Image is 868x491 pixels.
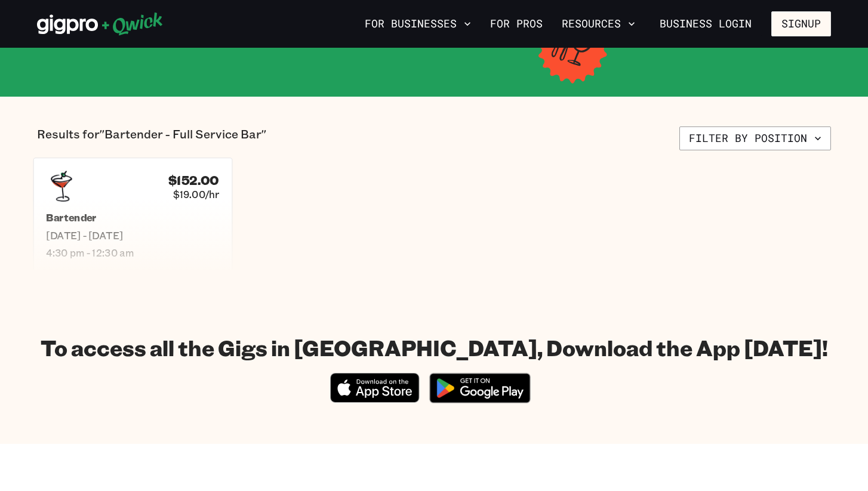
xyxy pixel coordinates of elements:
[46,246,219,259] span: 4:30 pm - 12:30 am
[330,393,420,405] a: Download on the App Store
[771,11,831,36] button: Signup
[37,126,266,150] p: Results for "Bartender - Full Service Bar"
[557,14,640,34] button: Resources
[485,14,547,34] a: For Pros
[46,229,219,242] span: [DATE] - [DATE]
[173,188,219,200] span: $19.00/hr
[422,366,538,410] img: Get it on Google Play
[650,11,762,36] a: Business Login
[679,126,831,150] button: Filter by position
[41,334,828,361] h1: To access all the Gigs in [GEOGRAPHIC_DATA], Download the App [DATE]!
[360,14,476,34] button: For Businesses
[168,172,219,188] h4: $152.00
[46,212,219,224] h5: Bartender
[33,158,232,271] a: $152.00$19.00/hrBartender[DATE] - [DATE]4:30 pm - 12:30 am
